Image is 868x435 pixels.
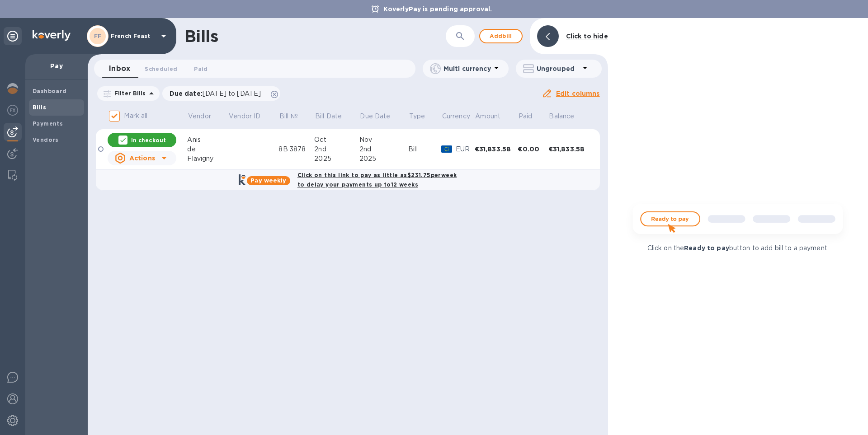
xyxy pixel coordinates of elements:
[408,145,441,154] div: Bill
[379,5,497,14] p: KoverlyPay is pending approval.
[548,145,592,154] div: €31,833.58
[187,135,228,145] div: Anis
[188,112,211,121] p: Vendor
[279,112,298,121] p: Bill №
[314,154,359,164] div: 2025
[187,154,228,164] div: Flavigny
[111,33,156,39] p: French Feast
[475,112,500,121] p: Amount
[315,112,354,121] span: Bill Date
[409,112,437,121] span: Type
[519,112,533,121] p: Paid
[33,104,46,111] b: Bills
[109,62,130,75] span: Inbox
[549,112,574,121] p: Balance
[518,145,548,154] div: €0.00
[475,145,518,154] div: €31,833.58
[625,243,850,253] p: Click on the button to add bill to a payment.
[278,145,314,154] div: 8B 3878
[359,154,408,164] div: 2025
[194,64,208,74] span: Paid
[33,136,59,143] b: Vendors
[187,145,228,154] div: de
[33,30,71,41] img: Logo
[409,112,425,121] p: Type
[188,112,223,121] span: Vendor
[442,112,470,121] p: Currency
[360,112,402,121] span: Due Date
[131,136,166,144] p: In checkout
[314,145,359,154] div: 2nd
[684,244,729,252] b: Ready to pay
[229,112,272,121] span: Vendor ID
[170,89,266,98] p: Due date :
[519,112,544,121] span: Paid
[297,172,457,188] b: Click on this link to pay as little as $231.75 per week to delay your payments up to 12 weeks
[556,90,600,97] u: Edit columns
[315,112,342,121] p: Bill Date
[229,112,260,121] p: Vendor ID
[360,112,390,121] p: Due Date
[33,88,67,94] b: Dashboard
[359,135,408,145] div: Nov
[124,111,147,121] p: Mark all
[162,86,281,101] div: Due date:[DATE] to [DATE]
[279,112,310,121] span: Bill №
[33,61,80,70] p: Pay
[475,112,512,121] span: Amount
[33,120,63,127] b: Payments
[537,64,580,73] p: Ungrouped
[145,64,177,74] span: Scheduled
[4,27,22,45] div: Unpin categories
[456,145,475,154] p: EUR
[94,33,102,39] b: FF
[111,89,146,97] p: Filter Bills
[314,135,359,145] div: Oct
[359,145,408,154] div: 2nd
[184,27,218,46] h1: Bills
[566,33,608,40] b: Click to hide
[487,31,514,42] span: Add bill
[479,29,523,43] button: Addbill
[203,90,261,97] span: [DATE] to [DATE]
[443,64,491,73] p: Multi currency
[549,112,586,121] span: Balance
[7,105,18,116] img: Foreign exchange
[250,177,286,184] b: Pay weekly
[129,154,155,162] u: Actions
